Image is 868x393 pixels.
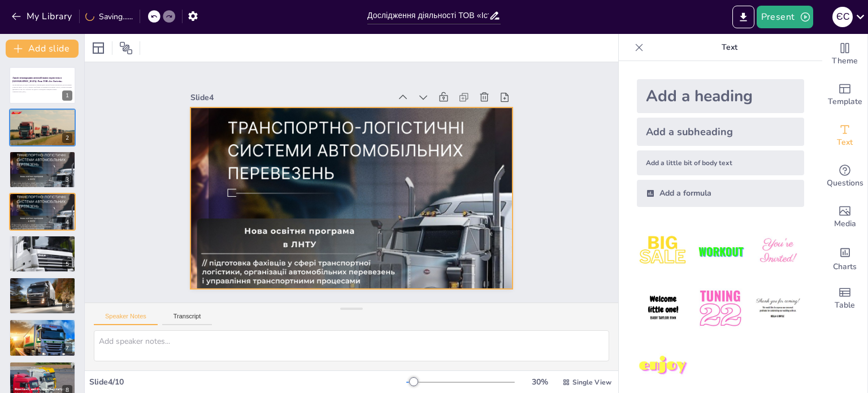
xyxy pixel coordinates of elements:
div: Add text boxes [822,115,867,156]
div: Add a little bit of body text [637,150,804,175]
button: Add slide [6,40,79,58]
img: 7.jpeg [637,340,689,392]
span: Questions [827,177,863,189]
div: 2 [62,133,72,143]
div: Add ready made slides [822,75,867,115]
button: Speaker Notes [94,313,158,325]
img: 3.jpeg [752,225,804,278]
div: 6 [62,301,72,311]
img: 4.jpeg [637,282,689,335]
img: 1.jpeg [637,225,689,278]
div: Slide 4 [384,116,526,272]
span: Media [834,218,856,230]
img: 5.jpeg [694,282,747,335]
div: Add a table [822,278,867,319]
p: Ця презентація досліджує важливість міжнародних автомобільних перевезень для економіки [GEOGRAPHI... [12,84,72,90]
div: Add a formula [637,180,804,207]
div: 5 [62,259,72,269]
div: Get real-time input from your audience [822,156,867,197]
div: 4 [62,217,72,227]
span: Single View [572,378,611,387]
div: 4 [9,193,76,230]
img: 6.jpeg [752,282,804,335]
div: 5 [9,235,76,273]
div: 30 % [526,377,553,387]
div: 3 [62,175,72,185]
div: Add images, graphics, shapes or video [822,197,867,237]
div: 2 [9,109,76,146]
div: 1 [9,67,76,104]
span: Position [119,41,133,55]
div: 3 [9,151,76,188]
span: Theme [832,55,858,67]
input: Insert title [367,7,489,24]
button: Є С [832,6,853,28]
strong: Аналіз міжнародних автомобільних перевезень в [GEOGRAPHIC_DATA]: Роль ТОВ «Іст Логістік» [12,77,62,83]
div: 6 [9,277,76,314]
div: Add charts and graphs [822,237,867,278]
div: Saving...... [85,11,133,22]
div: Є С [832,7,853,27]
button: Present [757,6,813,28]
span: Text [837,136,853,149]
button: My Library [8,7,77,25]
p: Text [648,34,811,61]
div: 7 [9,319,76,356]
button: Export to PowerPoint [732,6,754,28]
button: Transcript [162,313,212,325]
div: Add a heading [637,79,804,113]
span: Charts [833,261,857,273]
div: 1 [62,90,72,101]
img: 2.jpeg [694,225,747,278]
p: Generated with [URL] [12,90,72,93]
div: Change the overall theme [822,34,867,75]
span: Table [835,299,855,312]
span: Template [828,96,862,108]
div: Slide 4 / 10 [89,377,406,387]
div: Layout [89,39,107,57]
div: Add a subheading [637,118,804,146]
div: 7 [62,343,72,353]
